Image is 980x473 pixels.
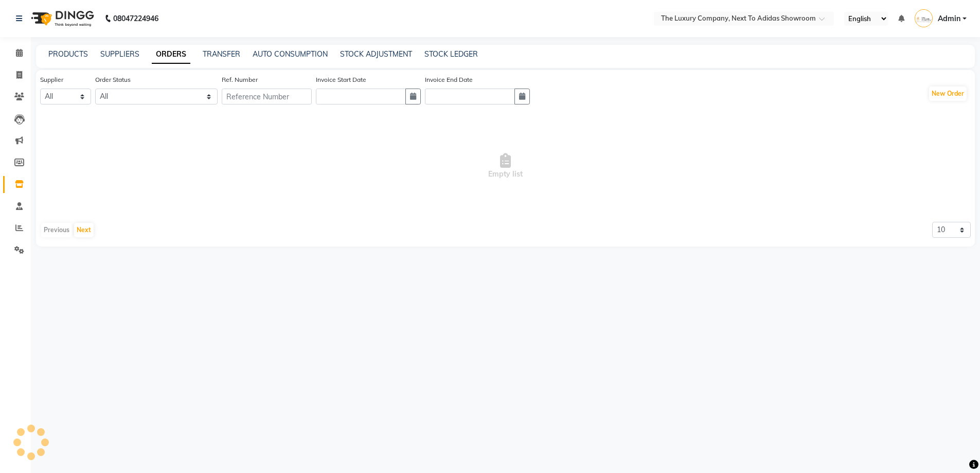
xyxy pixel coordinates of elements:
[222,89,312,104] input: Reference Number
[222,75,258,84] label: Ref. Number
[26,4,97,33] img: logo
[40,75,63,84] label: Supplier
[95,75,131,84] label: Order Status
[113,4,158,33] b: 08047224946
[425,75,473,84] label: Invoice End Date
[100,49,139,59] a: SUPPLIERS
[938,13,960,24] span: Admin
[203,49,240,59] a: TRANSFER
[915,9,933,27] img: Admin
[340,49,412,59] a: STOCK ADJUSTMENT
[74,223,94,237] button: Next
[424,49,478,59] a: STOCK LEDGER
[253,49,328,59] a: AUTO CONSUMPTION
[48,49,88,59] a: PRODUCTS
[40,115,971,218] span: Empty list
[929,86,967,101] button: New Order
[152,45,190,64] a: ORDERS
[316,75,366,84] label: Invoice Start Date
